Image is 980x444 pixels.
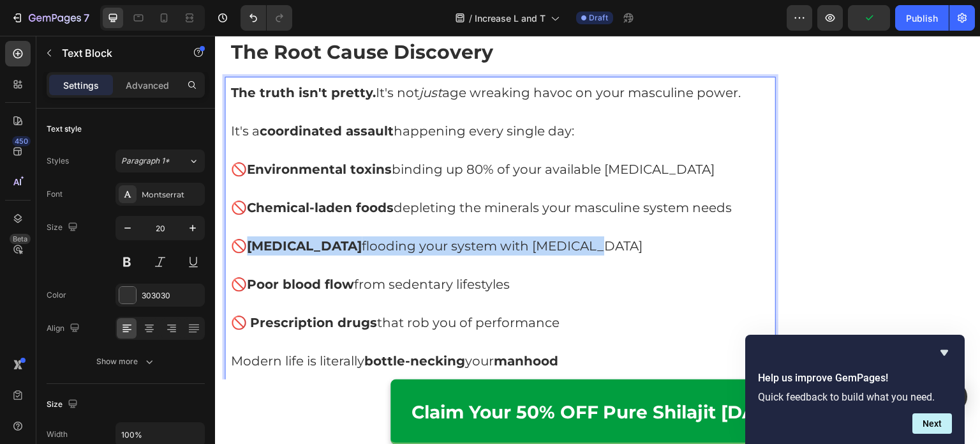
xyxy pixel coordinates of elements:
[906,11,938,25] div: Publish
[175,344,590,409] a: Claim Your 50% OFF Pure Shilajit [DATE]
[215,36,980,444] iframe: Design area
[47,320,82,337] div: Align
[96,355,156,368] div: Show more
[47,219,80,236] div: Size
[937,345,952,360] button: Hide survey
[126,79,169,92] p: Advanced
[142,290,202,302] div: 303030
[279,318,343,333] strong: manhood
[5,5,95,31] button: 7
[758,371,952,386] h2: Help us improve GemPages!
[63,79,99,92] p: Settings
[10,234,31,244] div: Beta
[115,149,205,172] button: Paragraph 1*
[475,11,546,25] span: Increase L and T
[47,396,80,413] div: Size
[47,155,69,167] div: Styles
[47,429,68,440] div: Width
[241,5,292,31] div: Undo/Redo
[895,5,949,31] button: Publish
[589,12,608,24] span: Draft
[758,391,952,403] p: Quick feedback to build what you need.
[121,155,170,167] span: Paragraph 1*
[142,189,202,201] div: Montserrat
[469,11,472,25] span: /
[912,413,952,434] button: Next question
[197,365,570,387] strong: Claim Your 50% OFF Pure Shilajit [DATE]
[47,350,205,373] button: Show more
[758,345,952,434] div: Help us improve GemPages!
[47,188,63,200] div: Font
[12,136,31,146] div: 450
[47,123,82,135] div: Text style
[62,45,170,61] p: Text Block
[47,289,66,301] div: Color
[84,10,89,26] p: 7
